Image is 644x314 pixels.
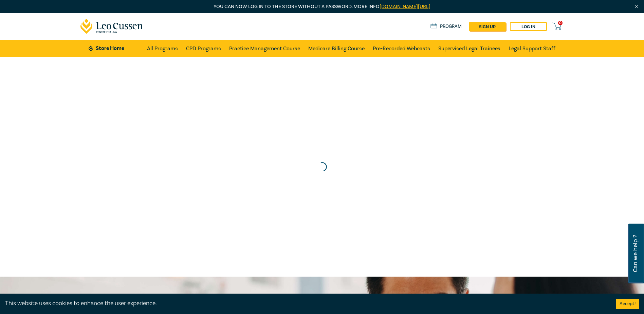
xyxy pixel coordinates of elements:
[229,40,300,57] a: Practice Management Course
[147,40,178,57] a: All Programs
[186,40,221,57] a: CPD Programs
[510,22,547,31] a: Log in
[430,23,462,30] a: Program
[308,40,365,57] a: Medicare Billing Course
[634,4,640,10] img: Close
[5,299,606,308] div: This website uses cookies to enhance the user experience.
[509,40,555,57] a: Legal Support Staff
[438,40,500,57] a: Supervised Legal Trainees
[89,45,136,52] a: Store Home
[80,3,564,11] p: You can now log in to the store without a password. More info
[632,228,639,279] span: Can we help ?
[373,40,430,57] a: Pre-Recorded Webcasts
[469,22,506,31] a: sign up
[380,3,430,10] a: [DOMAIN_NAME][URL]
[558,21,563,25] span: 0
[616,299,639,309] button: Accept cookies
